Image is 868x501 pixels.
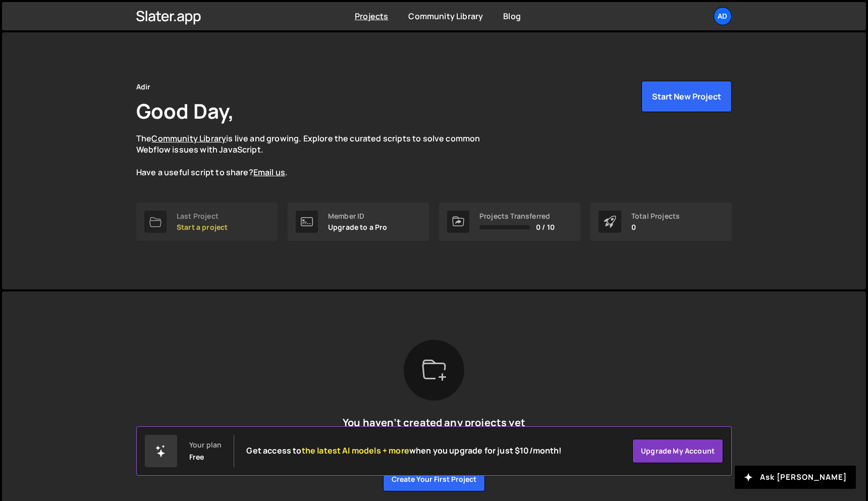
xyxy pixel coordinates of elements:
p: Upgrade to a Pro [328,223,388,231]
a: Email us [253,167,285,178]
button: Ask [PERSON_NAME] [735,466,856,489]
h1: Good Day, [136,97,234,125]
h5: You haven’t created any projects yet [341,417,527,429]
p: The is live and growing. Explore the curated scripts to solve common Webflow issues with JavaScri... [136,133,500,178]
a: Projects [355,11,388,22]
div: Total Projects [631,212,680,220]
a: Last Project Start a project [136,203,278,241]
a: Upgrade my account [632,439,723,463]
div: Free [189,453,204,461]
div: Projects Transferred [479,212,555,220]
a: Community Library [151,133,226,144]
div: Last Project [177,212,228,220]
h2: Get access to when you upgrade for just $10/month! [246,446,562,456]
a: Community Library [408,11,483,22]
a: Blog [503,11,521,22]
button: Create your first project [383,467,485,491]
p: 0 [631,223,680,231]
span: the latest AI models + more [302,445,409,456]
div: Member ID [328,212,388,220]
div: Your plan [189,441,222,449]
div: Adir [136,81,151,93]
a: Ad [714,7,732,25]
span: 0 / 10 [536,223,555,231]
p: Start a project [177,223,228,231]
button: Start New Project [641,81,732,112]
